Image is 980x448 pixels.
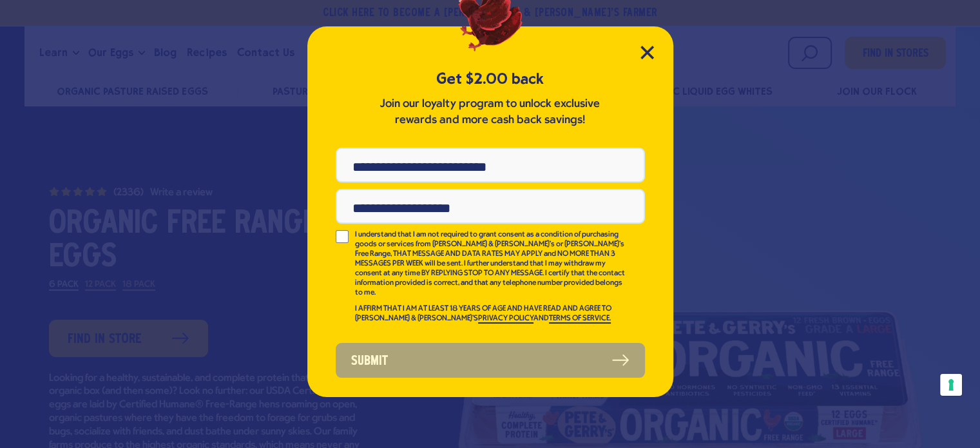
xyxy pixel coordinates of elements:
a: TERMS OF SERVICE. [549,315,611,324]
input: I understand that I am not required to grant consent as a condition of purchasing goods or servic... [336,230,349,243]
p: Join our loyalty program to unlock exclusive rewards and more cash back savings! [378,96,603,128]
p: I AFFIRM THAT I AM AT LEAST 18 YEARS OF AGE AND HAVE READ AND AGREE TO [PERSON_NAME] & [PERSON_NA... [355,304,627,324]
button: Submit [336,343,645,378]
a: PRIVACY POLICY [478,315,533,324]
h5: Get $2.00 back [336,68,645,90]
button: Close Modal [640,46,654,59]
p: I understand that I am not required to grant consent as a condition of purchasing goods or servic... [355,230,627,298]
button: Your consent preferences for tracking technologies [940,374,962,396]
